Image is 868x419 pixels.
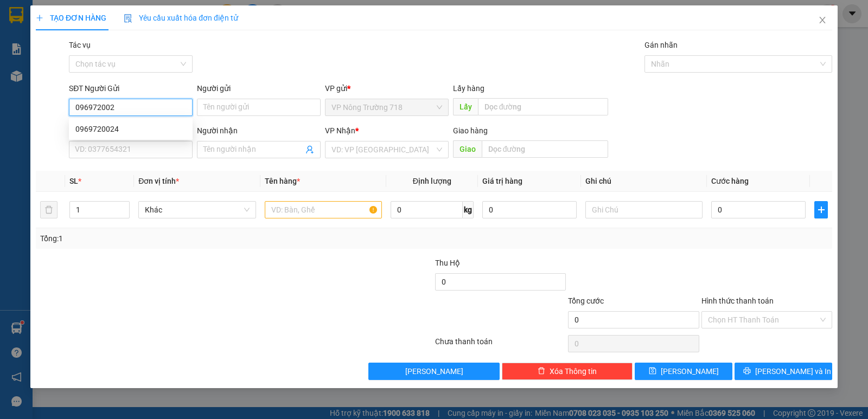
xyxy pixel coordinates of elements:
span: plus [36,14,43,22]
span: SL [69,177,78,185]
div: 0969720024 [75,123,186,135]
span: Giao [453,140,482,158]
button: delete [40,201,58,218]
span: Khác [145,202,249,218]
span: Giá trị hàng [482,177,522,185]
button: plus [814,201,828,218]
div: Chưa thanh toán [434,336,567,354]
div: Người nhận [197,125,321,137]
input: 0 [482,201,577,218]
input: Ghi Chú [585,201,703,218]
span: user-add [305,145,314,154]
label: Tác vụ [69,41,91,49]
span: [PERSON_NAME] [405,365,463,377]
span: delete [538,367,545,376]
span: Yêu cầu xuất hóa đơn điện tử [124,14,238,22]
img: icon [124,14,132,23]
span: VP Nông Trường 718 [331,99,442,115]
span: VP Nhận [325,126,355,135]
span: TẠO ĐƠN HÀNG [36,14,106,22]
span: kg [463,201,474,218]
label: Hình thức thanh toán [701,296,774,305]
input: Dọc đường [482,140,609,158]
span: Cước hàng [711,177,749,185]
div: 0969720024 [69,120,193,138]
span: Lấy hàng [453,84,484,93]
span: Tên hàng [265,177,300,185]
span: Thu Hộ [435,259,460,267]
span: Định lượng [413,177,451,185]
span: Tổng cước [568,296,604,305]
label: Gán nhãn [644,41,678,49]
div: Tổng: 1 [40,233,336,244]
span: [PERSON_NAME] và In [755,365,831,377]
span: save [649,367,656,376]
button: save[PERSON_NAME] [635,363,732,380]
button: Close [807,5,838,36]
input: Dọc đường [478,98,609,115]
button: [PERSON_NAME] [368,363,499,380]
button: printer[PERSON_NAME] và In [735,363,832,380]
input: VD: Bàn, Ghế [265,201,382,218]
span: [PERSON_NAME] [661,365,719,377]
div: VP gửi [325,82,449,94]
div: SĐT Người Gửi [69,82,193,94]
th: Ghi chú [581,171,707,192]
span: Giao hàng [453,126,488,135]
div: Người gửi [197,82,321,94]
span: Đơn vị tính [138,177,179,185]
span: Xóa Thông tin [550,365,597,377]
span: printer [743,367,751,376]
button: deleteXóa Thông tin [502,363,633,380]
span: Lấy [453,98,478,115]
span: plus [815,205,827,214]
span: close [818,16,827,24]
